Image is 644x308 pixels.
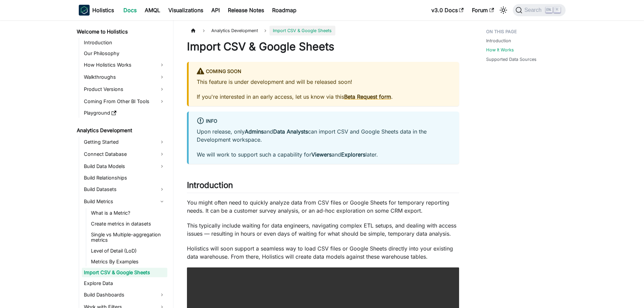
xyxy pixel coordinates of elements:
[82,72,167,82] a: Walkthroughs
[164,5,207,16] a: Visualizations
[522,7,546,13] span: Search
[268,5,301,16] a: Roadmap
[498,5,509,16] button: Switch between dark and light mode (currently light mode)
[82,49,167,58] a: Our Philosophy
[187,198,459,215] p: You might often need to quickly analyze data from CSV files or Google Sheets for temporary report...
[92,6,114,14] b: Holistics
[468,5,498,16] a: Forum
[82,289,167,300] a: Build Dashboards
[207,5,224,16] a: API
[197,127,451,144] p: Upon release, only and can import CSV and Google Sheets data in the Development workspace.
[89,208,167,218] a: What is a Metric?
[197,93,451,101] p: If you're interested in an early access, let us know via this .
[82,60,167,70] a: How Holistics Works
[187,26,459,35] nav: Breadcrumbs
[187,180,459,193] h2: Introduction
[197,150,451,159] p: We will work to support such a capability for and later.
[79,5,90,16] img: Holistics
[197,78,451,86] p: This feature is under development and will be released soon!
[486,56,536,63] a: Supported Data Sources
[245,128,264,135] strong: Admins
[89,219,167,229] a: Create metrics in datasets
[554,7,560,13] kbd: K
[187,26,200,35] a: Home page
[82,173,167,183] a: Build Relationships
[427,5,468,16] a: v3.0 Docs
[82,137,167,147] a: Getting Started
[82,184,167,195] a: Build Datasets
[82,196,167,207] a: Build Metrics
[82,268,167,277] a: Import CSV & Google Sheets
[89,230,167,245] a: Single vs Multiple-aggregation metrics
[79,5,114,16] a: HolisticsHolistics
[224,5,268,16] a: Release Notes
[89,246,167,256] a: Level of Detail (LoD)
[311,151,332,158] strong: Viewers
[187,40,459,53] h1: Import CSV & Google Sheets
[513,4,565,16] button: Search (Ctrl+K)
[75,126,167,135] a: Analytics Development
[269,26,335,35] span: Import CSV & Google Sheets
[486,47,514,53] a: How It Works
[344,93,391,100] a: Beta Request form
[119,5,141,16] a: Docs
[197,117,451,126] div: info
[82,279,167,288] a: Explore Data
[82,161,167,172] a: Build Data Models
[187,221,459,238] p: This typically include waiting for data engineers, navigating complex ETL setups, and dealing wit...
[187,244,459,261] p: Holistics will soon support a seamless way to load CSV files or Google Sheets directly into your ...
[72,20,173,308] nav: Docs sidebar
[273,128,308,135] strong: Data Analysts
[82,149,167,160] a: Connect Database
[75,27,167,37] a: Welcome to Holistics
[197,67,451,76] div: Coming Soon
[208,26,261,35] span: Analytics Development
[89,257,167,266] a: Metrics By Examples
[486,38,511,44] a: Introduction
[341,151,365,158] strong: Explorers
[82,84,167,95] a: Product Versions
[82,96,167,107] a: Coming From Other BI Tools
[82,108,167,118] a: Playground
[141,5,164,16] a: AMQL
[82,38,167,47] a: Introduction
